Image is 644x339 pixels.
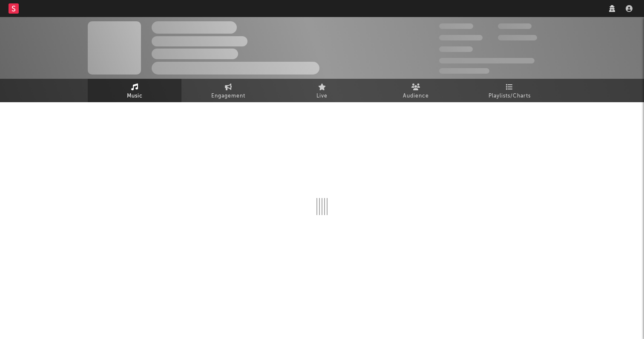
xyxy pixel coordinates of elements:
[439,68,489,74] span: Jump Score: 85.0
[463,79,556,102] a: Playlists/Charts
[275,79,369,102] a: Live
[439,23,473,29] span: 300,000
[316,91,328,101] span: Live
[211,91,245,101] span: Engagement
[498,35,537,40] span: 1,000,000
[369,79,463,102] a: Audience
[439,35,483,40] span: 50,000,000
[439,46,473,52] span: 100,000
[498,23,532,29] span: 100,000
[181,79,275,102] a: Engagement
[439,58,535,63] span: 50,000,000 Monthly Listeners
[127,91,143,101] span: Music
[403,91,429,101] span: Audience
[88,79,181,102] a: Music
[489,91,531,101] span: Playlists/Charts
